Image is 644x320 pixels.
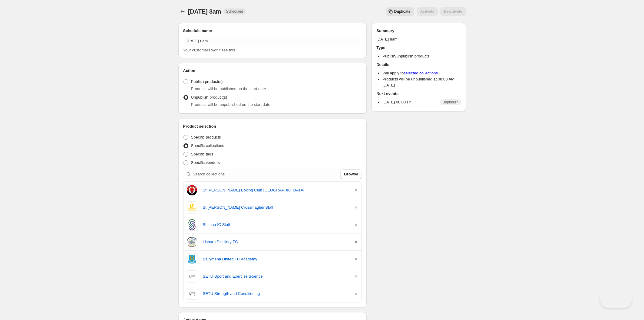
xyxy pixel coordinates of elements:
[191,102,270,107] span: Products will be unpublished on the start date
[344,171,358,177] span: Browse
[178,7,187,16] button: Schedules
[226,9,243,14] span: Scheduled
[203,204,348,211] a: St [PERSON_NAME] Crossmaglen Staff
[191,152,213,156] span: Specific tags
[382,53,461,59] li: Publish/unpublish products
[191,160,220,165] span: Specific vendors
[382,70,461,76] li: Will apply to
[183,68,362,74] h2: Action
[376,45,461,51] h2: Type
[394,9,411,14] span: Duplicate
[376,62,461,68] h2: Details
[386,7,414,16] button: Secondary action label
[203,256,348,262] a: Ballymena United FC Academy
[203,187,348,193] a: St [PERSON_NAME] Boxing Club [GEOGRAPHIC_DATA]
[183,48,235,52] span: Your customers won't see this
[183,123,362,129] h2: Product selection
[191,135,221,139] span: Specific products
[376,28,461,34] h2: Summary
[188,8,221,15] span: [DATE] 8am
[382,99,411,105] p: [DATE] 08:00 Fri
[183,28,362,34] h2: Schedule name
[203,273,348,279] a: SETU Sport and Exercise Science
[404,71,438,75] a: selected collections
[340,169,362,179] button: Browse
[376,36,461,42] p: [DATE] 8am
[203,291,348,297] a: SETU Strength and Conditioning
[442,100,458,105] span: Unpublish
[191,95,227,100] span: Unpublish product(s)
[376,91,461,97] h2: Next events
[382,76,461,88] li: Products will be unpublished at 08:00 AM [DATE]
[538,200,635,290] iframe: Help Scout Beacon - Messages and Notifications
[191,143,224,148] span: Specific collections
[203,222,348,228] a: Shimna IC Staff
[203,239,348,245] a: Lisburn Distillery FC
[191,79,223,84] span: Publish product(s)
[193,169,339,179] input: Search collections
[600,290,632,308] iframe: Help Scout Beacon - Open
[191,87,266,91] span: Products will be published on the start date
